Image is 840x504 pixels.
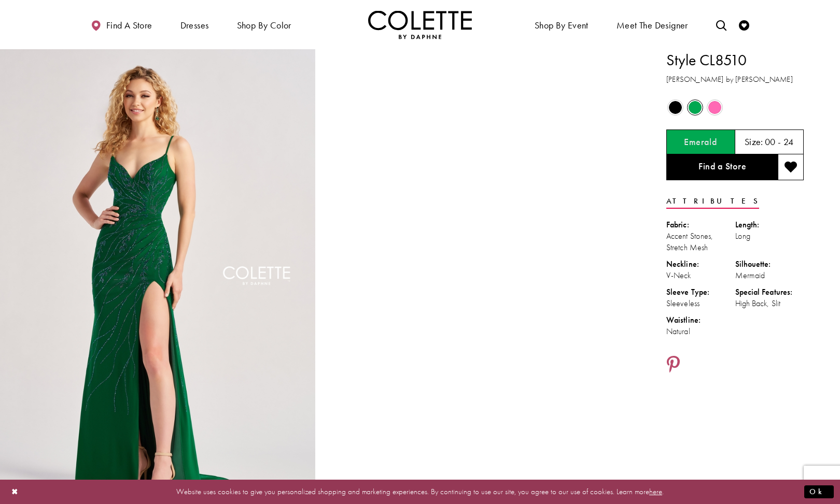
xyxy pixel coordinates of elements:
[666,49,804,71] h1: Style CL8510
[666,194,759,209] a: Attributes
[765,137,794,147] h5: 00 - 24
[666,286,735,298] div: Sleeve Type:
[778,154,804,180] button: Add to wishlist
[532,10,591,39] span: Shop By Event
[614,10,691,39] a: Meet the designer
[684,137,717,147] h5: Chosen color
[735,258,804,270] div: Silhouette:
[745,136,763,148] span: Size:
[368,10,472,39] a: Visit Home Page
[666,355,680,375] a: Share using Pinterest - Opens in new tab
[617,20,688,31] span: Meet the designer
[666,74,804,85] h3: [PERSON_NAME] by [PERSON_NAME]
[178,10,212,39] span: Dresses
[735,231,804,242] div: Long
[735,298,804,309] div: High Back, Slit
[180,20,209,31] span: Dresses
[666,154,778,180] a: Find a Store
[666,98,804,118] div: Product color controls state depends on size chosen
[6,483,24,501] button: Close Dialog
[649,486,662,497] a: here
[368,10,472,39] img: Colette by Daphne
[666,270,735,281] div: V-Neck
[75,485,765,499] p: Website uses cookies to give you personalized shopping and marketing experiences. By continuing t...
[88,10,155,39] a: Find a store
[666,258,735,270] div: Neckline:
[666,98,684,117] div: Black
[735,286,804,298] div: Special Features:
[706,98,724,117] div: Pink
[713,10,729,39] a: Toggle search
[320,49,636,207] video: Style CL8510 Colette by Daphne #1 autoplay loop mute video
[666,314,735,326] div: Waistline:
[234,10,294,39] span: Shop by color
[666,219,735,231] div: Fabric:
[666,231,735,253] div: Accent Stones, Stretch Mesh
[535,20,589,31] span: Shop By Event
[666,326,735,337] div: Natural
[666,298,735,309] div: Sleeveless
[686,98,704,117] div: Emerald
[106,20,152,31] span: Find a store
[804,485,834,498] button: Submit Dialog
[237,20,291,31] span: Shop by color
[735,219,804,231] div: Length:
[735,270,804,281] div: Mermaid
[736,10,752,39] a: Check Wishlist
